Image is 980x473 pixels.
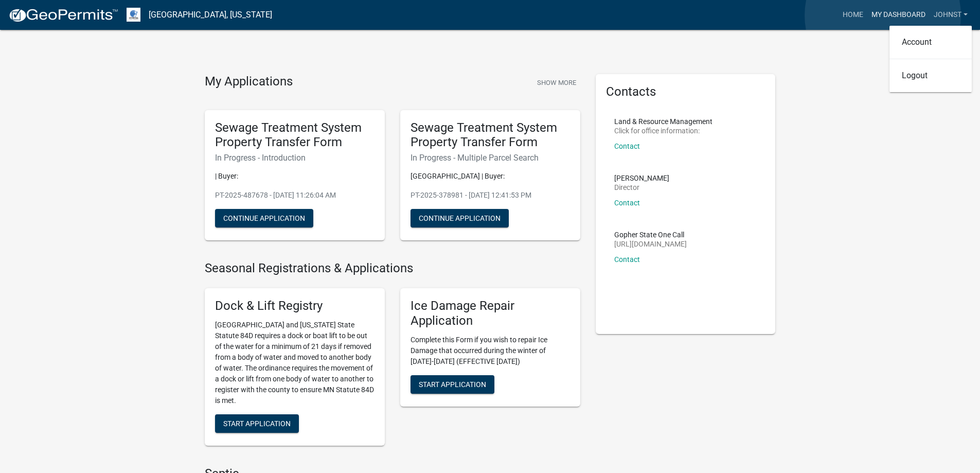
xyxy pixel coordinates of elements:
[411,190,570,201] p: PT-2025-378981 - [DATE] 12:41:53 PM
[614,231,687,238] p: Gopher State One Call
[411,209,509,227] button: Continue Application
[614,255,640,264] a: Contact
[215,299,375,313] h5: Dock & Lift Registry
[127,8,140,22] img: Otter Tail County, Minnesota
[215,153,375,163] h6: In Progress - Introduction
[411,171,570,182] p: [GEOGRAPHIC_DATA] | Buyer:
[867,5,930,25] a: My Dashboard
[215,120,375,150] h5: Sewage Treatment System Property Transfer Form
[411,335,570,367] p: Complete this Form if you wish to repair Ice Damage that occurred during the winter of [DATE]-[DA...
[411,299,570,328] h5: Ice Damage Repair Application
[606,84,765,99] h5: Contacts
[215,171,375,182] p: | Buyer:
[205,74,293,90] h4: My Applications
[215,414,299,433] button: Start Application
[411,375,494,394] button: Start Application
[889,26,972,92] div: Johnst
[614,184,669,191] p: Director
[614,174,669,182] p: [PERSON_NAME]
[533,74,580,91] button: Show More
[839,5,867,25] a: Home
[930,5,972,25] a: Johnst
[215,190,375,201] p: PT-2025-487678 - [DATE] 11:26:04 AM
[215,320,375,406] p: [GEOGRAPHIC_DATA] and [US_STATE] State Statute 84D requires a dock or boat lift to be out of the ...
[205,261,580,276] h4: Seasonal Registrations & Applications
[889,30,972,55] a: Account
[614,118,712,125] p: Land & Resource Management
[614,142,640,150] a: Contact
[614,127,712,134] p: Click for office information:
[614,240,687,248] p: [URL][DOMAIN_NAME]
[614,199,640,207] a: Contact
[149,6,272,24] a: [GEOGRAPHIC_DATA], [US_STATE]
[223,419,291,427] span: Start Application
[411,120,570,150] h5: Sewage Treatment System Property Transfer Form
[215,209,313,227] button: Continue Application
[411,153,570,163] h6: In Progress - Multiple Parcel Search
[419,380,486,388] span: Start Application
[889,63,972,88] a: Logout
